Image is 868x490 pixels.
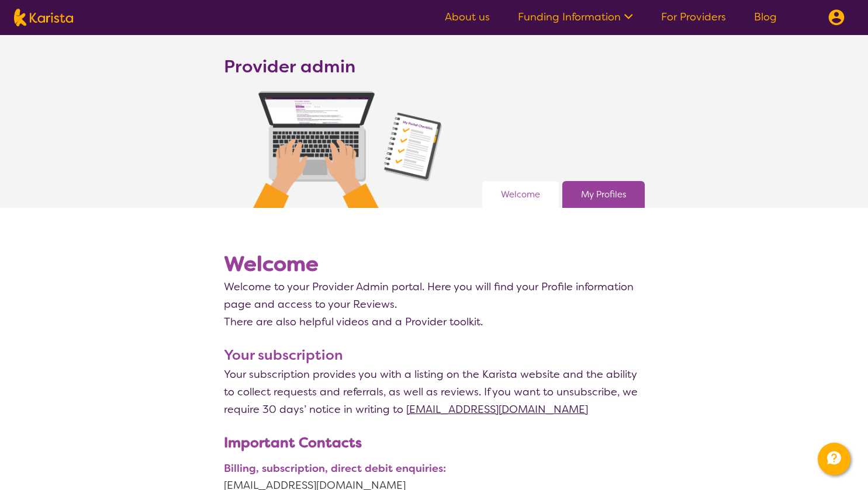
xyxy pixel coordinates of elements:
h1: Welcome [224,250,645,278]
a: Funding Information [518,10,633,24]
a: [EMAIL_ADDRESS][DOMAIN_NAME] [406,402,588,416]
a: For Providers [661,10,726,24]
h3: Your subscription [224,345,645,366]
b: Important Contacts [224,433,362,452]
p: Welcome to your Provider Admin portal. Here you will find your Profile information page and acces... [224,278,645,313]
p: Your subscription provides you with a listing on the Karista website and the ability to collect r... [224,366,645,418]
p: There are also helpful videos and a Provider toolkit. [224,313,645,331]
img: Karista logo [14,9,73,26]
a: My Profiles [581,186,626,203]
p: Billing, subscription, direct debit enquiries: [224,461,645,477]
button: Channel Menu [818,443,850,475]
a: About us [445,10,490,24]
h2: Provider admin [224,56,355,77]
a: Welcome [501,186,540,203]
a: Blog [754,10,777,24]
img: menu [828,9,845,26]
img: Hands typing on keyboard [253,91,442,208]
